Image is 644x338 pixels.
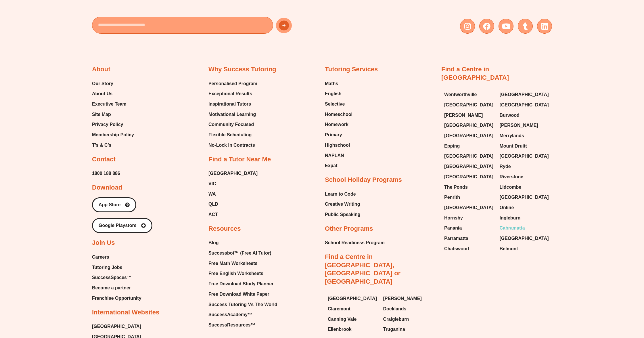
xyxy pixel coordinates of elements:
[92,273,141,282] a: SuccessSpaces™
[92,141,134,150] a: T’s & C’s
[444,111,494,120] a: [PERSON_NAME]
[325,141,352,150] a: Highschool
[444,101,494,109] a: [GEOGRAPHIC_DATA]
[92,89,112,98] span: About Us
[328,294,377,303] a: [GEOGRAPHIC_DATA]
[325,141,350,150] span: Highschool
[208,120,254,129] span: Community Focused
[208,200,258,209] a: QLD
[444,121,494,130] a: [GEOGRAPHIC_DATA]
[325,161,338,170] span: Expat
[208,290,277,299] a: Free Download White Paper
[92,197,136,212] a: App Store
[208,259,257,268] span: Free Math Worksheets
[208,89,252,98] span: Exceptional Results
[92,141,111,150] span: T’s & C’s
[92,253,141,261] a: Careers
[500,173,549,181] a: Riverstone
[383,305,433,313] a: Docklands
[441,66,509,81] a: Find a Centre in [GEOGRAPHIC_DATA]
[325,200,361,209] a: Creative Writing
[208,100,251,108] span: Inspirational Tutors
[500,173,524,181] span: Riverstone
[328,305,377,313] a: Claremont
[208,131,252,139] span: Flexible Scheduling
[92,120,134,129] a: Privacy Policy
[444,224,494,232] a: Panania
[383,315,409,324] span: Craigieburn
[92,263,122,272] span: Tutoring Jobs
[92,100,126,108] span: Executive Team
[325,210,361,219] a: Public Speaking
[444,193,494,202] a: Penrith
[325,79,338,88] span: Maths
[325,151,352,160] a: NAPLAN
[444,152,493,161] span: [GEOGRAPHIC_DATA]
[444,142,460,150] span: Epping
[500,193,549,202] span: [GEOGRAPHIC_DATA]
[208,280,274,288] span: Free Download Study Planner
[444,245,469,253] span: Chatswood
[444,234,494,243] a: Parramatta
[92,284,131,292] span: Become a partner
[92,294,141,303] a: Franchise Opportunity
[500,142,527,150] span: Mount Druitt
[383,325,405,334] span: Truganina
[545,273,644,338] div: Chat Widget
[500,111,549,120] a: Burwood
[92,110,111,119] span: Site Map
[500,111,520,120] span: Burwood
[208,210,218,219] span: ACT
[208,190,258,198] a: WA
[92,89,134,98] a: About Us
[325,151,344,160] span: NAPLAN
[500,101,549,109] a: [GEOGRAPHIC_DATA]
[444,162,493,171] span: [GEOGRAPHIC_DATA]
[208,169,258,178] a: [GEOGRAPHIC_DATA]
[328,315,356,324] span: Canning Vale
[325,176,402,184] h2: School Holiday Programs
[500,121,549,130] a: [PERSON_NAME]
[444,214,494,222] a: Hornsby
[208,179,216,188] span: VIC
[208,131,257,139] a: Flexible Scheduling
[208,238,277,247] a: Blog
[92,110,134,119] a: Site Map
[383,315,433,324] a: Craigieburn
[92,79,113,88] span: Our Story
[444,90,477,99] span: Wentworthville
[325,100,345,108] span: Selective
[500,214,549,222] a: Ingleburn
[325,190,361,198] a: Learn to Code
[208,190,216,198] span: WA
[500,245,518,253] span: Belmont
[325,120,348,129] span: Homework
[208,238,219,247] span: Blog
[92,65,110,74] h2: About
[500,90,549,99] a: [GEOGRAPHIC_DATA]
[208,269,277,278] a: Free English Worksheets
[444,131,493,140] span: [GEOGRAPHIC_DATA]
[325,79,352,88] a: Maths
[92,284,141,292] a: Become a partner
[328,325,352,334] span: Ellenbrook
[500,162,511,171] span: Ryde
[325,238,385,247] a: School Readiness Program
[500,245,549,253] a: Belmont
[208,269,263,278] span: Free English Worksheets
[500,152,549,161] a: [GEOGRAPHIC_DATA]
[500,203,549,212] a: Online
[444,224,462,232] span: Panania
[92,273,131,282] span: SuccessSpaces™
[92,253,109,261] span: Careers
[325,161,352,170] a: Expat
[325,110,352,119] span: Homeschool
[208,79,257,88] span: Personalised Program
[208,89,257,98] a: Exceptional Results
[444,183,494,192] a: The Ponds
